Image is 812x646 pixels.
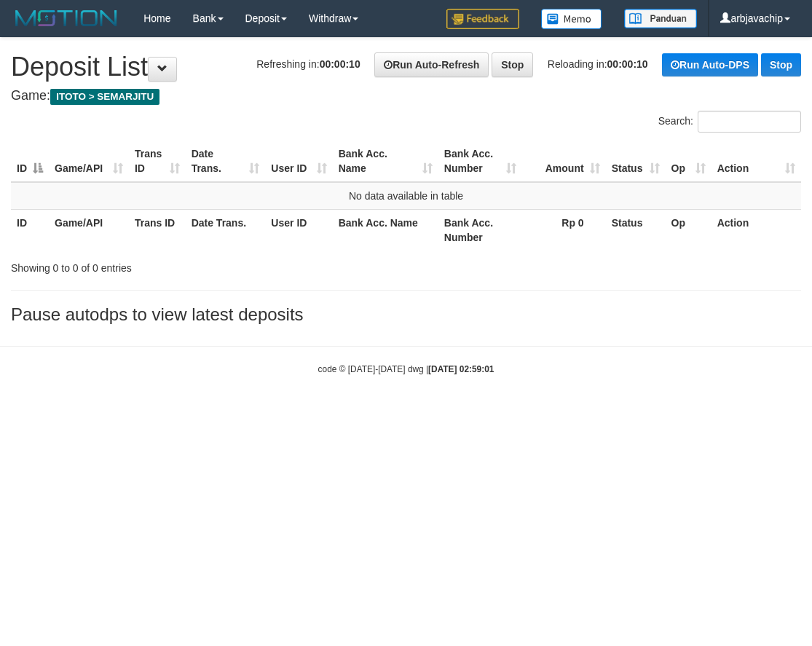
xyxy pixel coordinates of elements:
[11,305,801,324] h3: Pause autodps to view latest deposits
[265,209,332,251] th: User ID
[129,141,186,182] th: Trans ID: activate to sort column ascending
[548,58,648,70] span: Reloading in:
[446,9,519,29] img: Feedback.jpg
[11,141,49,182] th: ID: activate to sort column descending
[186,209,266,251] th: Date Trans.
[438,209,523,251] th: Bank Acc. Number
[49,141,129,182] th: Game/API: activate to sort column ascending
[438,141,523,182] th: Bank Acc. Number: activate to sort column ascending
[624,9,697,28] img: panduan.png
[11,182,801,210] td: No data available in table
[11,7,122,29] img: MOTION_logo.png
[606,209,666,251] th: Status
[265,141,332,182] th: User ID: activate to sort column ascending
[256,58,360,70] span: Refreshing in:
[761,53,801,76] a: Stop
[318,364,494,374] small: code © [DATE]-[DATE] dwg |
[11,209,49,251] th: ID
[333,209,438,251] th: Bank Acc. Name
[666,141,712,182] th: Op: activate to sort column ascending
[428,364,494,374] strong: [DATE] 02:59:01
[50,89,159,105] span: ITOTO > SEMARJITU
[522,141,605,182] th: Amount: activate to sort column ascending
[186,141,266,182] th: Date Trans.: activate to sort column ascending
[11,52,801,82] h1: Deposit List
[712,209,801,251] th: Action
[607,58,648,70] strong: 00:00:10
[712,141,801,182] th: Action: activate to sort column ascending
[698,111,801,133] input: Search:
[333,141,438,182] th: Bank Acc. Name: activate to sort column ascending
[320,58,360,70] strong: 00:00:10
[522,209,605,251] th: Rp 0
[541,9,602,29] img: Button%20Memo.svg
[606,141,666,182] th: Status: activate to sort column ascending
[658,111,801,133] label: Search:
[129,209,186,251] th: Trans ID
[374,52,489,77] a: Run Auto-Refresh
[49,209,129,251] th: Game/API
[492,52,533,77] a: Stop
[666,209,712,251] th: Op
[662,53,758,76] a: Run Auto-DPS
[11,255,328,275] div: Showing 0 to 0 of 0 entries
[11,89,801,103] h4: Game:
